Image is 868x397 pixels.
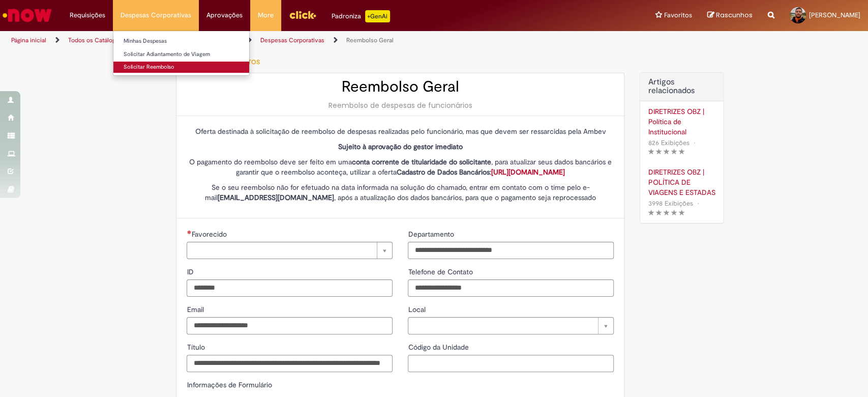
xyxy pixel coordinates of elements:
[113,31,250,76] ul: Despesas Corporativas
[70,10,105,20] span: Requisições
[408,242,614,259] input: Departamento
[408,343,470,352] span: Código da Unidade
[113,49,249,60] a: Solicitar Adiantamento de Viagem
[491,167,565,177] a: [URL][DOMAIN_NAME]
[648,138,689,147] span: 826 Exibições
[187,126,614,136] p: Oferta destinada à solicitação de reembolso de despesas realizadas pelo funcionário, mas que deve...
[187,380,272,389] label: Informações de Formulário
[408,279,614,297] input: Telefone de Contato
[691,136,697,150] span: •
[113,36,249,47] a: Minhas Despesas
[408,230,456,239] span: Departamento
[648,167,715,197] a: DIRETRIZES OBZ | POLÍTICA DE VIAGENS E ESTADAS
[187,100,614,110] div: Reembolso de despesas de funcionários
[397,167,565,177] strong: Cadastro de Dados Bancários:
[187,305,205,314] span: Email
[408,317,614,334] a: Limpar campo Local
[191,230,228,239] span: Necessários - Favorecido
[346,36,394,44] a: Reembolso Geral
[258,10,274,20] span: More
[218,193,334,202] strong: [EMAIL_ADDRESS][DOMAIN_NAME]
[695,196,701,210] span: •
[332,10,390,22] div: Padroniza
[121,10,191,20] span: Despesas Corporativas
[187,317,393,334] input: Email
[206,10,243,20] span: Aprovações
[664,10,692,20] span: Favoritos
[187,157,614,177] p: O pagamento do reembolso deve ser feito em uma , para atualizar seus dados bancários e garantir q...
[11,36,46,44] a: Página inicial
[408,355,614,372] input: Código da Unidade
[408,305,427,314] span: Local
[289,7,316,22] img: click_logo_yellow_360x200.png
[187,279,393,297] input: ID
[187,242,393,259] a: Limpar campo Favorecido
[707,11,753,20] a: Rascunhos
[809,11,860,19] span: [PERSON_NAME]
[365,10,390,22] p: +GenAi
[1,5,53,25] img: ServiceNow
[187,182,614,203] p: Se o seu reembolso não for efetuado na data informada na solução do chamado, entrar em contato co...
[338,142,463,151] strong: Sujeito à aprovação do gestor imediato
[187,78,614,95] h2: Reembolso Geral
[716,10,753,20] span: Rascunhos
[113,62,249,73] a: Solicitar Reembolso
[187,343,206,352] span: Título
[187,230,191,234] span: Necessários
[8,31,571,50] ul: Trilhas de página
[648,199,693,208] span: 3998 Exibições
[187,267,195,276] span: ID
[648,106,715,137] a: DIRETRIZES OBZ | Política de Institucional
[68,36,122,44] a: Todos os Catálogos
[352,157,491,166] strong: conta corrente de titularidade do solicitante
[648,78,715,96] h3: Artigos relacionados
[408,267,474,276] span: Telefone de Contato
[187,355,393,372] input: Título
[260,36,324,44] a: Despesas Corporativas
